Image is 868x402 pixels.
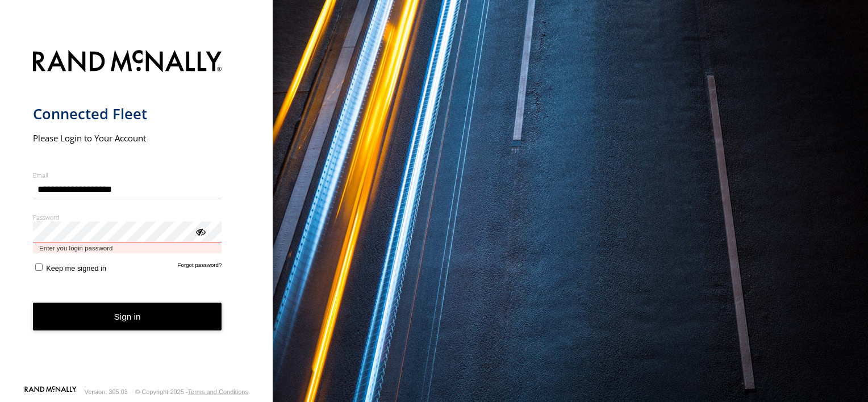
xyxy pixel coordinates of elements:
label: Password [33,213,222,221]
button: Sign in [33,303,222,330]
h2: Please Login to Your Account [33,132,222,144]
form: main [33,43,240,385]
label: Email [33,171,222,179]
h1: Connected Fleet [33,104,222,123]
a: Visit our Website [24,386,77,397]
a: Forgot password? [178,262,222,273]
span: Enter you login password [33,242,222,253]
input: Keep me signed in [35,263,43,271]
div: Version: 305.03 [85,388,128,395]
div: ViewPassword [194,225,206,237]
a: Terms and Conditions [188,388,248,395]
div: © Copyright 2025 - [135,388,248,395]
span: Keep me signed in [46,264,106,273]
img: Rand McNally [33,48,222,77]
